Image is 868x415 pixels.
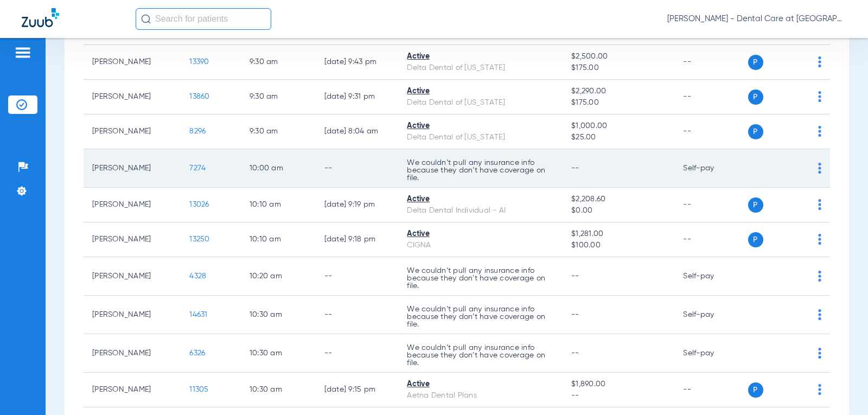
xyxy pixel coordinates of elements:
td: 10:30 AM [241,373,316,407]
span: P [748,90,763,105]
td: [PERSON_NAME] [84,188,181,222]
span: -- [571,390,666,401]
img: group-dot-blue.svg [818,309,821,320]
td: [PERSON_NAME] [84,45,181,80]
td: [PERSON_NAME] [84,257,181,296]
span: $2,500.00 [571,51,666,62]
span: 8296 [189,127,206,135]
td: -- [316,296,399,334]
span: 14631 [189,311,207,318]
span: P [748,124,763,139]
div: Delta Dental of [US_STATE] [407,97,554,108]
img: group-dot-blue.svg [818,199,821,210]
td: [PERSON_NAME] [84,114,181,149]
span: $175.00 [571,97,666,108]
td: -- [316,334,399,373]
span: -- [571,272,579,280]
span: $2,290.00 [571,86,666,97]
td: Self-pay [674,296,748,334]
span: 13390 [189,58,209,66]
span: 6326 [189,349,205,357]
img: group-dot-blue.svg [818,384,821,395]
span: 11305 [189,386,208,393]
img: group-dot-blue.svg [818,234,821,245]
div: Active [407,120,554,132]
span: $175.00 [571,62,666,74]
span: -- [571,164,579,172]
span: [PERSON_NAME] - Dental Care at [GEOGRAPHIC_DATA] [667,14,846,24]
p: We couldn’t pull any insurance info because they don’t have coverage on file. [407,159,554,182]
img: group-dot-blue.svg [818,91,821,102]
span: $0.00 [571,205,666,216]
td: 10:30 AM [241,296,316,334]
td: 9:30 AM [241,80,316,114]
td: -- [674,114,748,149]
p: We couldn’t pull any insurance info because they don’t have coverage on file. [407,305,554,328]
td: [DATE] 8:04 AM [316,114,399,149]
img: Search Icon [141,14,151,24]
td: [PERSON_NAME] [84,334,181,373]
span: 13250 [189,235,209,243]
div: Aetna Dental Plans [407,390,554,401]
td: 10:20 AM [241,257,316,296]
div: Delta Dental Individual - AI [407,205,554,216]
div: Delta Dental of [US_STATE] [407,62,554,74]
td: [DATE] 9:43 PM [316,45,399,80]
td: [PERSON_NAME] [84,222,181,257]
span: $2,208.60 [571,194,666,205]
span: 13860 [189,93,209,100]
img: group-dot-blue.svg [818,126,821,137]
td: [DATE] 9:18 PM [316,222,399,257]
td: -- [674,188,748,222]
div: CIGNA [407,240,554,251]
td: 9:30 AM [241,114,316,149]
td: -- [674,45,748,80]
span: P [748,232,763,247]
span: 13026 [189,201,209,208]
td: 10:10 AM [241,188,316,222]
td: Self-pay [674,334,748,373]
img: group-dot-blue.svg [818,56,821,67]
span: 7274 [189,164,206,172]
input: Search for patients [136,8,271,30]
span: $1,890.00 [571,379,666,390]
div: Active [407,228,554,240]
td: -- [674,373,748,407]
div: Delta Dental of [US_STATE] [407,132,554,143]
td: [PERSON_NAME] [84,373,181,407]
td: [DATE] 9:31 PM [316,80,399,114]
img: Zuub Logo [22,8,59,27]
div: Active [407,194,554,205]
span: -- [571,349,579,357]
div: Active [407,51,554,62]
span: 4328 [189,272,206,280]
td: 10:30 AM [241,334,316,373]
p: We couldn’t pull any insurance info because they don’t have coverage on file. [407,344,554,367]
td: [DATE] 9:19 PM [316,188,399,222]
td: -- [674,222,748,257]
td: Self-pay [674,257,748,296]
td: -- [316,149,399,188]
div: Active [407,379,554,390]
img: group-dot-blue.svg [818,271,821,282]
td: 10:10 AM [241,222,316,257]
p: We couldn’t pull any insurance info because they don’t have coverage on file. [407,267,554,290]
img: hamburger-icon [14,46,31,59]
td: -- [674,80,748,114]
span: P [748,382,763,398]
span: $100.00 [571,240,666,251]
img: group-dot-blue.svg [818,348,821,359]
div: Active [407,86,554,97]
span: $25.00 [571,132,666,143]
td: Self-pay [674,149,748,188]
span: -- [571,311,579,318]
td: [DATE] 9:15 PM [316,373,399,407]
td: 10:00 AM [241,149,316,188]
span: $1,000.00 [571,120,666,132]
td: [PERSON_NAME] [84,80,181,114]
span: P [748,55,763,70]
span: P [748,197,763,213]
td: [PERSON_NAME] [84,149,181,188]
span: $1,281.00 [571,228,666,240]
td: 9:30 AM [241,45,316,80]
